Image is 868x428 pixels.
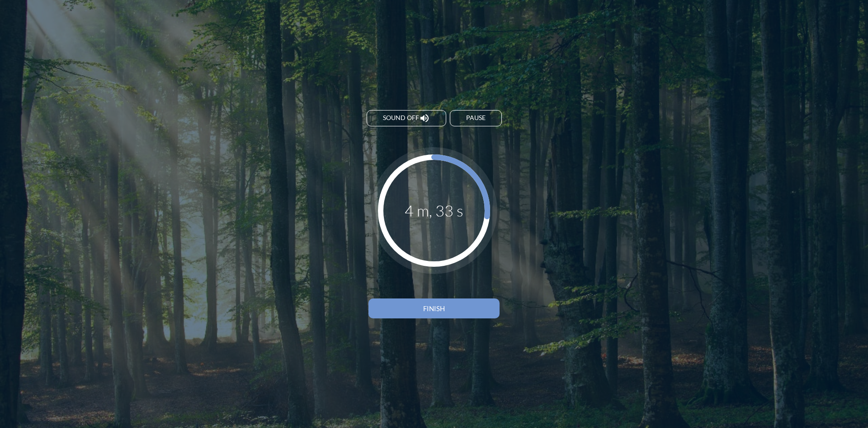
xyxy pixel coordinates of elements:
div: Pause [466,114,486,122]
button: Sound off [367,110,446,126]
button: Finish [368,298,500,318]
i: volume_up [419,113,430,124]
div: Finish [384,304,484,313]
div: 4 m, 33 s [405,201,463,220]
button: Pause [450,110,502,126]
span: Sound off [383,114,419,122]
